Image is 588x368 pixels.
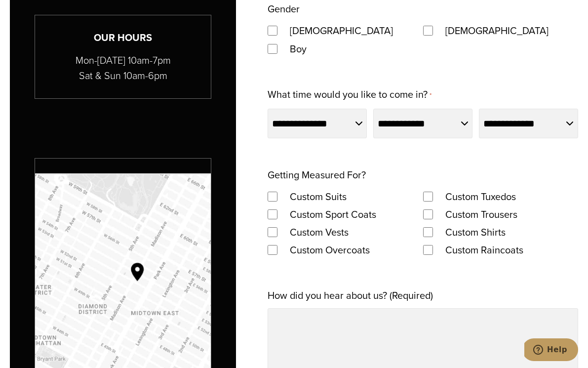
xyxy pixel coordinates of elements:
[524,338,578,363] iframe: Opens a widget where you can chat to one of our agents
[435,205,527,223] label: Custom Trousers
[35,30,211,45] h3: Our Hours
[435,22,558,40] label: [DEMOGRAPHIC_DATA]
[268,166,366,184] legend: Getting Measured For?
[280,40,316,58] label: Boy
[35,53,211,83] p: Mon-[DATE] 10am-7pm Sat & Sun 10am-6pm
[280,223,358,241] label: Custom Vests
[280,241,380,259] label: Custom Overcoats
[268,85,431,105] label: What time would you like to come in?
[268,286,433,304] label: How did you hear about us? (Required)
[280,22,403,40] label: [DEMOGRAPHIC_DATA]
[435,188,526,205] label: Custom Tuxedos
[280,205,386,223] label: Custom Sport Coats
[280,188,356,205] label: Custom Suits
[435,241,533,259] label: Custom Raincoats
[435,223,515,241] label: Custom Shirts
